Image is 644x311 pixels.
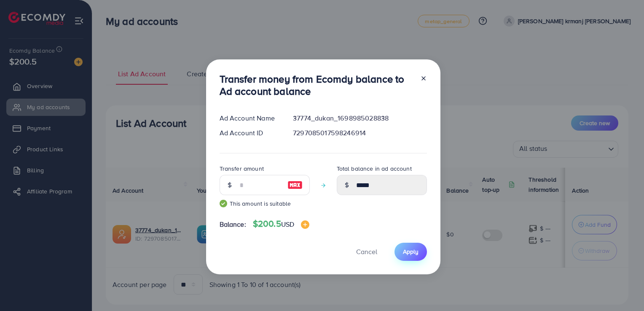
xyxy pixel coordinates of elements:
div: 7297085017598246914 [286,128,433,138]
img: guide [220,200,227,207]
div: Ad Account Name [213,113,287,123]
label: Transfer amount [220,164,264,173]
span: Apply [403,247,419,256]
button: Cancel [346,243,388,261]
h4: $200.5 [253,219,309,229]
span: Cancel [356,247,377,256]
iframe: Chat [608,273,638,305]
label: Total balance in ad account [337,164,412,173]
small: This amount is suitable [220,199,310,208]
span: Balance: [220,220,246,229]
div: 37774_dukan_1698985028838 [286,113,433,123]
button: Apply [394,243,427,261]
img: image [301,220,309,229]
h3: Transfer money from Ecomdy balance to Ad account balance [220,73,413,97]
img: image [287,180,303,190]
div: Ad Account ID [213,128,287,138]
span: USD [281,220,294,229]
